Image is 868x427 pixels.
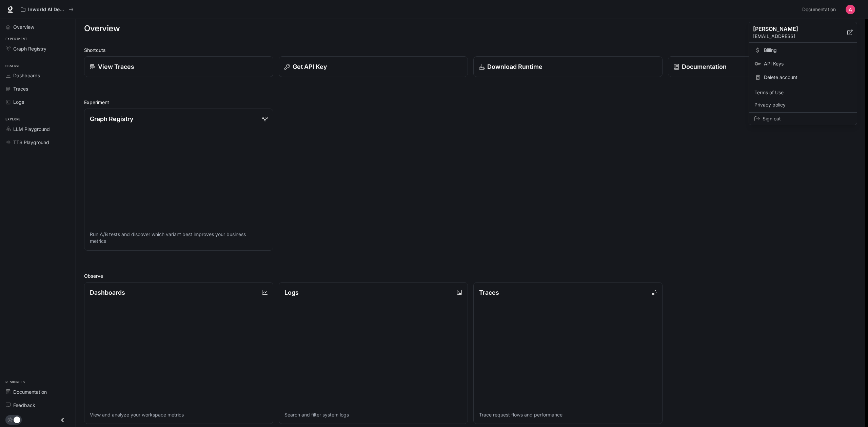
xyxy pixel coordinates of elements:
[764,74,851,81] span: Delete account
[753,25,836,33] p: [PERSON_NAME]
[753,33,847,40] p: [EMAIL_ADDRESS]
[750,86,855,99] a: Terms of Use
[764,60,851,67] span: API Keys
[749,22,857,43] div: [PERSON_NAME][EMAIL_ADDRESS]
[750,58,855,70] a: API Keys
[749,113,857,125] div: Sign out
[754,89,851,96] span: Terms of Use
[754,101,851,108] span: Privacy policy
[750,71,855,83] div: Delete account
[764,47,851,54] span: Billing
[763,115,851,122] span: Sign out
[750,99,855,111] a: Privacy policy
[750,44,855,56] a: Billing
